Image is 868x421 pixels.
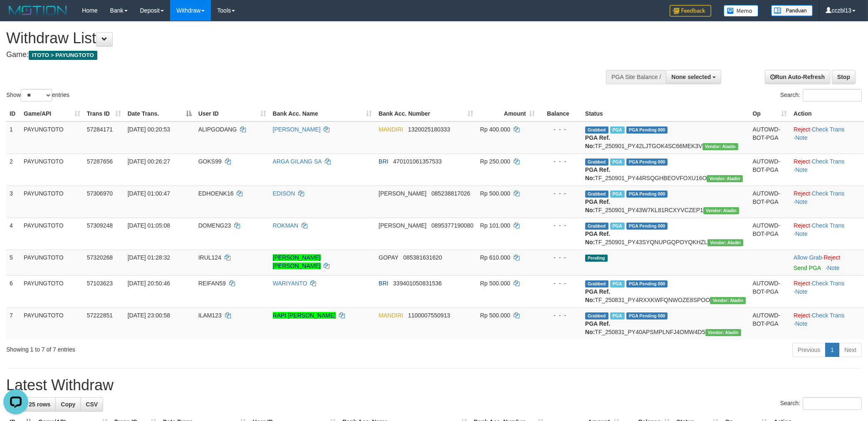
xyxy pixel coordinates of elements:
span: BRI [378,280,388,287]
span: Rp 250.000 [480,158,510,165]
td: PAYUNGTOTO [20,250,84,275]
span: 57320268 [87,254,113,261]
b: PGA Ref. No: [585,198,610,213]
a: Check Trans [812,158,845,165]
span: Vendor URL: https://payment4.1velocity.biz [705,329,741,336]
td: 6 [6,275,20,307]
select: Showentries [21,89,52,102]
span: PGA Pending [626,280,668,287]
span: 57284171 [87,126,113,133]
span: Copy [61,401,75,408]
span: Rp 101.000 [480,222,510,229]
span: PGA Pending [626,191,668,198]
td: 3 [6,186,20,218]
th: Trans ID: activate to sort column ascending [84,106,124,121]
span: Marked by cczlie [610,223,625,230]
span: Copy 470101061357533 to clipboard [393,158,442,165]
button: None selected [666,70,721,84]
span: EDHOENK16 [198,190,234,197]
a: Reject [794,190,810,197]
a: Copy [55,397,81,411]
a: Send PGA [794,265,821,271]
a: Check Trans [812,126,845,133]
td: 4 [6,218,20,250]
h1: Latest Withdraw [6,377,862,394]
td: AUTOWD-BOT-PGA [749,218,790,250]
th: User ID: activate to sort column ascending [195,106,270,121]
span: CSV [86,401,98,408]
a: EDISON [273,190,295,197]
a: Note [795,166,808,173]
td: · · [790,218,864,250]
td: TF_250901_PY43W7KL81RCXYVCZEP1 [582,186,749,218]
span: DOMENG23 [198,222,231,229]
td: AUTOWD-BOT-PGA [749,186,790,218]
a: Allow Grab [794,254,822,261]
span: Marked by cczlie [610,312,625,319]
td: 2 [6,154,20,186]
a: ARGA GILANG SA [273,158,322,165]
a: Note [795,288,808,295]
a: Reject [794,222,810,229]
th: Action [790,106,864,121]
span: Copy 0895377190080 to clipboard [431,222,473,229]
span: [PERSON_NAME] [378,190,426,197]
h1: Withdraw List [6,30,570,47]
span: Rp 500.000 [480,280,510,287]
span: Copy 1320025180333 to clipboard [408,126,450,133]
th: Balance [538,106,581,121]
span: REIFAN59 [198,280,226,287]
a: Check Trans [812,312,845,319]
td: · · [790,307,864,339]
a: Next [839,343,862,357]
div: - - - [542,279,578,287]
h4: Game: [6,51,570,59]
a: Note [795,320,808,327]
th: ID [6,106,20,121]
span: Vendor URL: https://payment4.1velocity.biz [710,297,746,304]
td: AUTOWD-BOT-PGA [749,307,790,339]
a: Reject [794,280,810,287]
span: BRI [378,158,388,165]
a: ROKMAN [273,222,298,229]
label: Show entries [6,89,69,102]
span: Copy 1100007550913 to clipboard [408,312,450,319]
span: Rp 610.000 [480,254,510,261]
td: PAYUNGTOTO [20,275,84,307]
a: CSV [80,397,103,411]
span: PGA Pending [626,126,668,134]
span: 57309248 [87,222,113,229]
div: - - - [542,253,578,262]
td: AUTOWD-BOT-PGA [749,275,790,307]
img: Button%20Memo.svg [724,5,759,17]
td: TF_250901_PY42LJTGOK4SC66MEK3V [582,121,749,154]
b: PGA Ref. No: [585,320,610,335]
span: Grabbed [585,126,608,134]
a: Reject [794,158,810,165]
th: Game/API: activate to sort column ascending [20,106,84,121]
img: MOTION_logo.png [6,4,69,17]
span: IRUL124 [198,254,221,261]
span: [DATE] 20:50:46 [128,280,170,287]
span: MANDIRI [378,126,403,133]
b: PGA Ref. No: [585,230,610,245]
span: Grabbed [585,280,608,287]
td: AUTOWD-BOT-PGA [749,121,790,154]
span: Grabbed [585,223,608,230]
b: PGA Ref. No: [585,288,610,303]
th: Status [582,106,749,121]
a: Run Auto-Refresh [765,70,830,84]
th: Op: activate to sort column ascending [749,106,790,121]
span: PGA Pending [626,158,668,166]
img: Feedback.jpg [670,5,711,17]
span: GOPAY [378,254,398,261]
a: Reject [794,312,810,319]
div: - - - [542,157,578,166]
a: Previous [792,343,826,357]
b: PGA Ref. No: [585,134,610,149]
th: Bank Acc. Number: activate to sort column ascending [375,106,477,121]
a: RAPI [PERSON_NAME] [273,312,336,319]
span: [DATE] 00:26:27 [128,158,170,165]
span: GOKS99 [198,158,222,165]
span: [PERSON_NAME] [378,222,426,229]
